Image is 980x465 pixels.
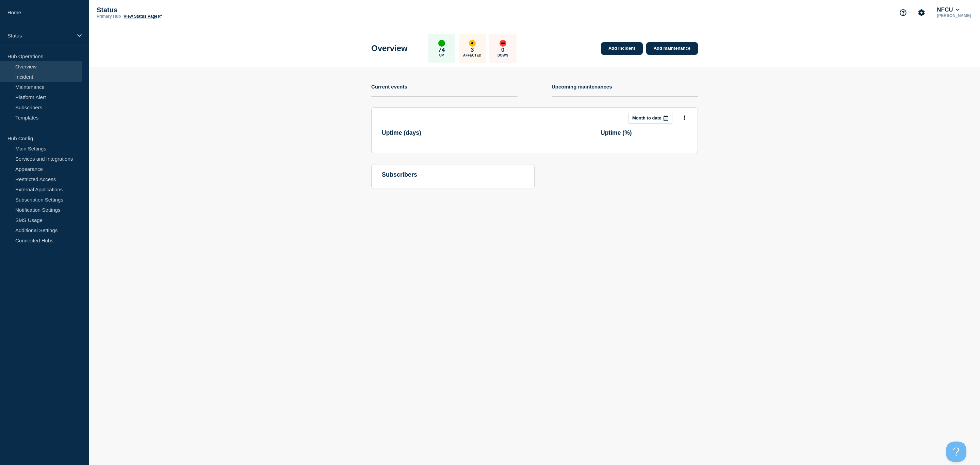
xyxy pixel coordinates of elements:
button: Month to date [628,113,672,124]
p: Down [497,53,508,57]
button: Support [896,5,910,20]
a: Add incident [601,42,643,55]
h4: subscribers [382,171,524,178]
h1: Overview [371,44,408,53]
a: Add maintenance [646,42,698,55]
button: NFCU [935,6,961,13]
h4: Upcoming maintenances [552,84,612,90]
p: Affected [463,53,481,57]
p: Month to date [632,115,661,121]
button: Account settings [914,5,929,20]
h3: Uptime ( days ) [382,129,421,137]
p: [PERSON_NAME] [935,13,973,18]
p: 74 [438,47,445,53]
iframe: Help Scout Beacon - Open [946,442,966,462]
p: Status [97,6,233,14]
div: up [438,40,445,47]
h3: Uptime ( % ) [601,129,632,137]
div: affected [469,40,476,47]
div: down [500,40,506,47]
p: Primary Hub [97,14,121,19]
a: View Status Page [124,14,161,19]
h4: Current events [371,84,407,90]
p: 0 [501,47,504,53]
p: Status [7,33,73,38]
p: Up [439,53,444,57]
p: 3 [471,47,474,53]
